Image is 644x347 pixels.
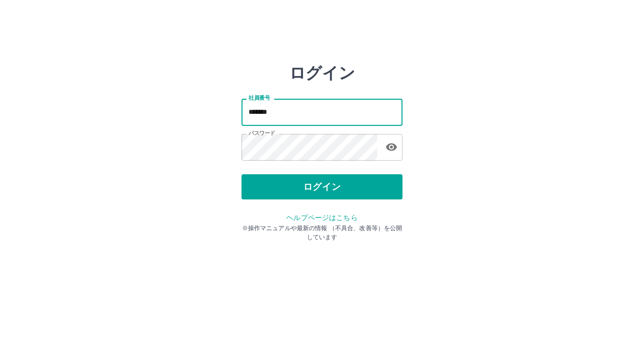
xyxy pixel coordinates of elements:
[242,174,403,199] button: ログイン
[249,129,275,137] label: パスワード
[249,94,270,102] label: 社員番号
[286,214,357,222] a: ヘルプページはこちら
[289,63,355,83] h2: ログイン
[242,224,403,242] p: ※操作マニュアルや最新の情報 （不具合、改善等）を公開しています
